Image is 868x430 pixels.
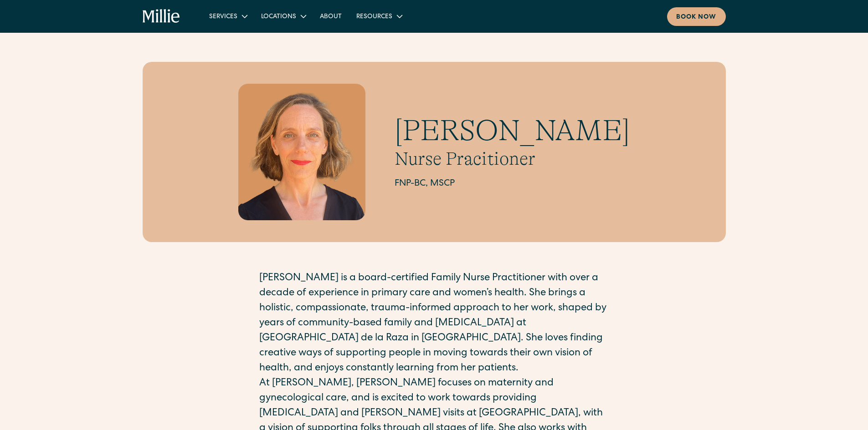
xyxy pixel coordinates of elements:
h1: [PERSON_NAME] [395,113,630,148]
div: Locations [254,9,313,24]
div: Locations [261,12,296,22]
div: Resources [349,9,409,24]
div: Services [202,9,254,24]
div: Book now [676,13,717,22]
div: Resources [356,12,392,22]
a: Book now [667,7,726,26]
a: home [143,9,180,24]
a: About [313,9,349,24]
div: Services [209,12,237,22]
h2: Nurse Pracitioner [395,148,630,170]
h2: FNP-BC, MSCP [395,177,630,191]
p: [PERSON_NAME] is a board-certified Family Nurse Practitioner with over a decade of experience in ... [259,271,609,376]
